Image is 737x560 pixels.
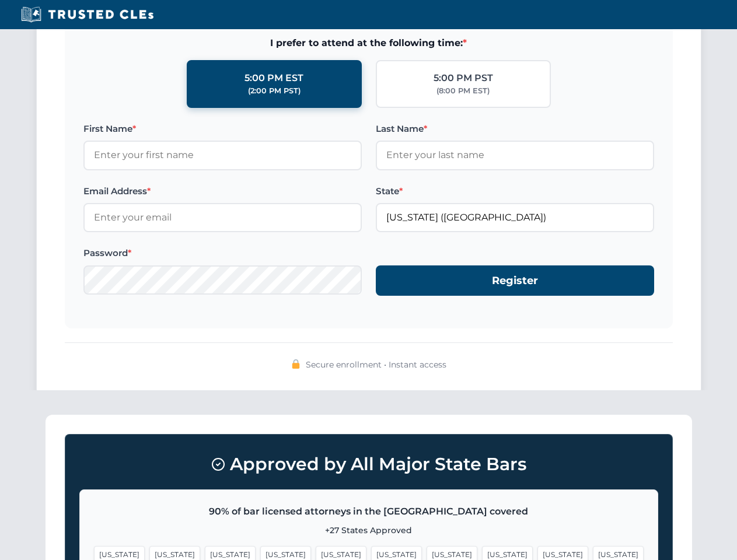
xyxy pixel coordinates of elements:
[94,504,644,519] p: 90% of bar licensed attorneys in the [GEOGRAPHIC_DATA] covered
[83,141,362,170] input: Enter your first name
[18,6,157,23] img: Trusted CLEs
[306,358,446,371] span: Secure enrollment • Instant access
[83,184,362,198] label: Email Address
[434,71,493,86] div: 5:00 PM PST
[83,246,362,260] label: Password
[376,203,654,232] input: Arizona (AZ)
[83,203,362,232] input: Enter your email
[376,184,654,198] label: State
[376,141,654,170] input: Enter your last name
[83,122,362,136] label: First Name
[376,122,654,136] label: Last Name
[79,449,658,480] h3: Approved by All Major State Bars
[376,265,654,296] button: Register
[291,359,301,369] img: 🔒
[244,71,303,86] div: 5:00 PM EST
[248,85,301,97] div: (2:00 PM PST)
[94,524,644,537] p: +27 States Approved
[436,85,490,97] div: (8:00 PM EST)
[83,36,654,51] span: I prefer to attend at the following time:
